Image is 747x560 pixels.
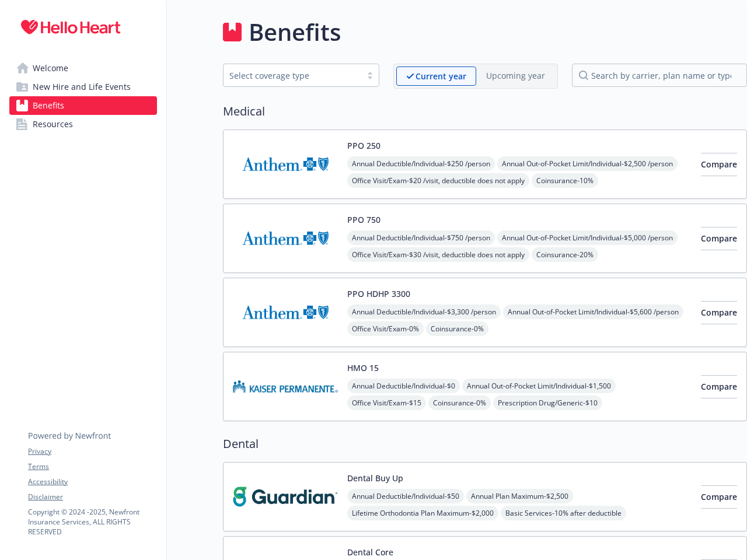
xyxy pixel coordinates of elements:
span: Coinsurance - 20% [532,247,598,262]
span: Office Visit/Exam - 0% [347,321,424,336]
button: Compare [701,153,737,176]
span: Office Visit/Exam - $15 [347,395,426,410]
span: Prescription Drug/Generic - $10 [493,395,602,410]
a: Terms [28,461,156,472]
span: Resources [33,115,73,134]
p: Copyright © 2024 - 2025 , Newfront Insurance Services, ALL RIGHTS RESERVED [28,507,156,537]
span: Compare [701,307,737,318]
img: Kaiser Permanente Insurance Company carrier logo [233,362,338,411]
span: Compare [701,381,737,392]
h2: Dental [223,435,747,453]
img: Anthem Blue Cross carrier logo [233,139,338,189]
input: search by carrier, plan name or type [572,64,747,87]
button: PPO 750 [347,213,381,226]
span: Annual Plan Maximum - $2,500 [466,489,573,503]
span: Annual Out-of-Pocket Limit/Individual - $2,500 /person [497,156,678,171]
span: Welcome [33,59,68,78]
a: Resources [9,115,157,134]
a: Privacy [28,446,156,457]
span: Benefits [33,96,64,115]
img: Guardian carrier logo [233,472,338,521]
span: Office Visit/Exam - $30 /visit, deductible does not apply [347,247,529,262]
span: Annual Out-of-Pocket Limit/Individual - $5,600 /person [503,304,683,319]
span: Annual Out-of-Pocket Limit/Individual - $1,500 [462,379,616,393]
span: Office Visit/Exam - $20 /visit, deductible does not apply [347,173,529,188]
span: Compare [701,491,737,502]
a: Disclaimer [28,492,156,502]
button: Compare [701,485,737,509]
img: Anthem Blue Cross carrier logo [233,213,338,263]
a: Accessibility [28,477,156,487]
button: Dental Buy Up [347,472,403,484]
h1: Benefits [249,15,341,50]
button: PPO 250 [347,139,381,152]
span: Lifetime Orthodontia Plan Maximum - $2,000 [347,506,498,520]
button: PPO HDHP 3300 [347,288,410,300]
span: Compare [701,159,737,170]
button: HMO 15 [347,362,379,374]
span: New Hire and Life Events [33,78,131,96]
p: Upcoming year [486,69,545,82]
a: Benefits [9,96,157,115]
a: New Hire and Life Events [9,78,157,96]
span: Annual Deductible/Individual - $750 /person [347,230,495,245]
button: Dental Core [347,546,393,558]
span: Compare [701,233,737,244]
button: Compare [701,301,737,324]
p: Current year [416,70,466,82]
div: Select coverage type [229,69,355,82]
span: Coinsurance - 0% [428,395,491,410]
span: Annual Deductible/Individual - $0 [347,379,460,393]
span: Annual Deductible/Individual - $50 [347,489,464,503]
span: Annual Deductible/Individual - $250 /person [347,156,495,171]
span: Annual Out-of-Pocket Limit/Individual - $5,000 /person [497,230,678,245]
button: Compare [701,375,737,398]
span: Coinsurance - 10% [532,173,598,188]
a: Welcome [9,59,157,78]
h2: Medical [223,103,747,120]
span: Annual Deductible/Individual - $3,300 /person [347,304,501,319]
span: Coinsurance - 0% [426,321,488,336]
button: Compare [701,227,737,250]
span: Basic Services - 10% after deductible [501,506,626,520]
img: Anthem Blue Cross carrier logo [233,288,338,337]
span: Upcoming year [476,66,555,86]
